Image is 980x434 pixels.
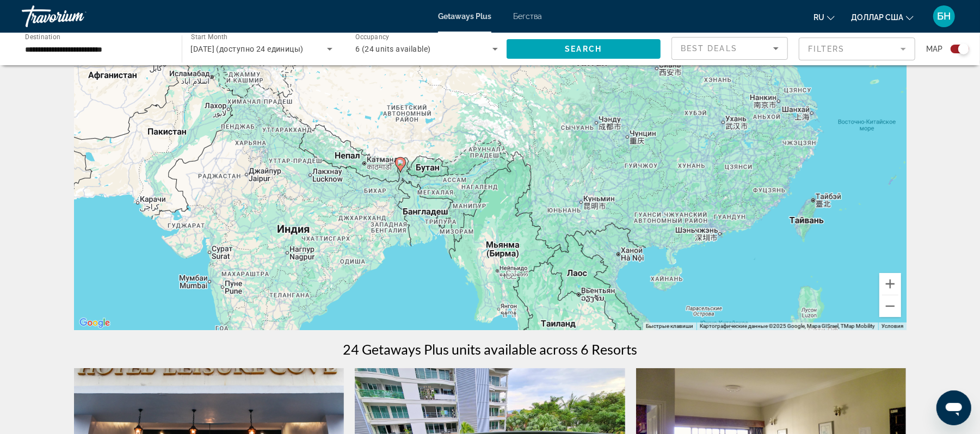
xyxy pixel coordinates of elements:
[851,13,903,22] font: доллар США
[438,12,491,21] a: Getaways Plus
[565,45,602,53] span: Search
[507,39,661,59] button: Search
[646,323,693,330] button: Быстрые клавиши
[938,10,951,22] font: БН
[355,34,390,41] span: Occupancy
[926,41,942,57] span: Map
[681,44,737,53] span: Best Deals
[191,34,227,41] span: Start Month
[355,45,431,53] span: 6 (24 units available)
[77,316,113,330] a: Открыть эту область в Google Картах (в новом окне)
[77,316,113,330] img: Google
[799,37,915,61] button: Filter
[813,9,835,25] button: Изменить язык
[882,323,903,329] a: Условия (ссылка откроется в новой вкладке)
[22,2,131,30] a: Травориум
[851,9,914,25] button: Изменить валюту
[343,341,637,357] h1: 24 Getaways Plus units available across 6 Resorts
[25,33,60,41] span: Destination
[700,323,875,329] span: Картографические данные ©2025 Google, Mapa GISrael, TMap Mobility
[936,390,971,425] iframe: Кнопка запуска окна обмена сообщениями
[681,42,779,55] mat-select: Sort by
[879,295,901,317] button: Уменьшить
[813,13,824,22] font: ru
[879,273,901,295] button: Увеличить
[191,45,304,53] span: [DATE] (доступно 24 единицы)
[930,5,958,28] button: Меню пользователя
[513,12,542,21] a: Бегства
